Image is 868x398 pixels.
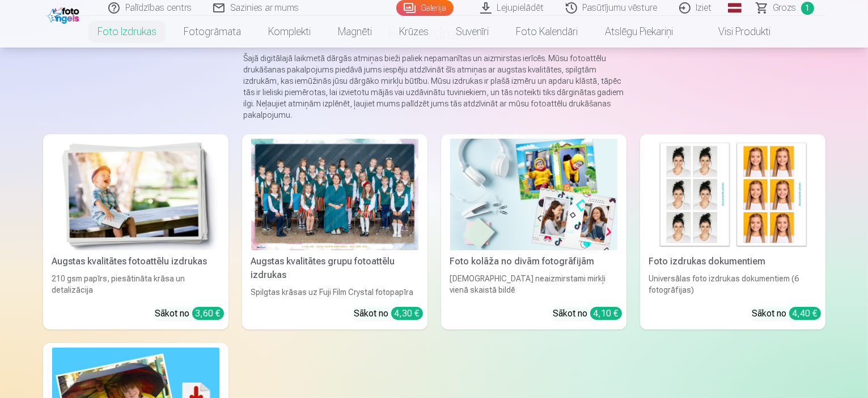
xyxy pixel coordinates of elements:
[645,273,821,298] div: Universālas foto izdrukas dokumentiem (6 fotogrāfijas)
[645,255,821,268] div: Foto izdrukas dokumentiem
[48,255,224,268] div: Augstas kvalitātes fotoattēlu izdrukas
[43,134,228,329] a: Augstas kvalitātes fotoattēlu izdrukasAugstas kvalitātes fotoattēlu izdrukas210 gsm papīrs, piesā...
[649,139,816,250] img: Foto izdrukas dokumentiem
[244,53,625,121] p: Šajā digitālajā laikmetā dārgās atmiņas bieži paliek nepamanītas un aizmirstas ierīcēs. Mūsu foto...
[155,307,224,320] div: Sākot no
[502,16,591,48] a: Foto kalendāri
[450,139,617,250] img: Foto kolāža no divām fotogrāfijām
[553,307,622,320] div: Sākot no
[84,16,170,48] a: Foto izdrukas
[192,307,224,320] div: 3,60 €
[687,16,784,48] a: Visi produkti
[386,16,442,48] a: Krūzes
[441,134,626,329] a: Foto kolāža no divām fotogrāfijāmFoto kolāža no divām fotogrāfijām[DEMOGRAPHIC_DATA] neaizmirstam...
[48,273,224,298] div: 210 gsm papīrs, piesātināta krāsa un detalizācija
[442,16,502,48] a: Suvenīri
[391,307,423,320] div: 4,30 €
[52,139,219,250] img: Augstas kvalitātes fotoattēlu izdrukas
[170,16,255,48] a: Fotogrāmata
[590,307,622,320] div: 4,10 €
[255,16,324,48] a: Komplekti
[446,273,622,298] div: [DEMOGRAPHIC_DATA] neaizmirstami mirkļi vienā skaistā bildē
[591,16,687,48] a: Atslēgu piekariņi
[446,255,622,268] div: Foto kolāža no divām fotogrāfijām
[640,134,825,329] a: Foto izdrukas dokumentiemFoto izdrukas dokumentiemUniversālas foto izdrukas dokumentiem (6 fotogr...
[789,307,821,320] div: 4,40 €
[324,16,386,48] a: Magnēti
[354,307,423,320] div: Sākot no
[801,2,814,15] span: 1
[247,286,423,298] div: Spilgtas krāsas uz Fuji Film Crystal fotopapīra
[242,134,427,329] a: Augstas kvalitātes grupu fotoattēlu izdrukasSpilgtas krāsas uz Fuji Film Crystal fotopapīraSākot ...
[752,307,821,320] div: Sākot no
[247,255,423,282] div: Augstas kvalitātes grupu fotoattēlu izdrukas
[773,1,797,15] span: Grozs
[48,5,82,24] img: /fa1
